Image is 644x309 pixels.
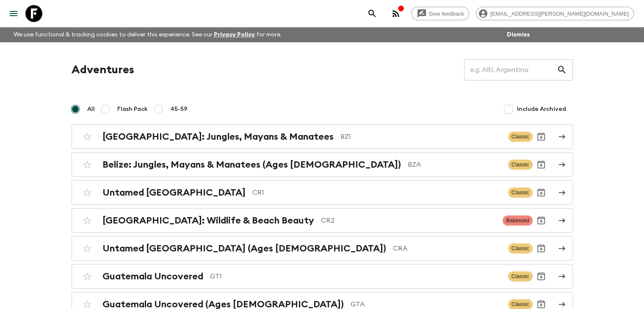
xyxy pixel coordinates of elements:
a: Untamed [GEOGRAPHIC_DATA]CR1ClassicArchive [72,180,573,205]
p: BZ1 [340,132,501,142]
h1: Adventures [72,61,134,78]
h2: [GEOGRAPHIC_DATA]: Jungles, Mayans & Manatees [102,131,334,142]
p: CRA [393,243,501,254]
a: Untamed [GEOGRAPHIC_DATA] (Ages [DEMOGRAPHIC_DATA])CRAClassicArchive [72,236,573,261]
h2: Guatemala Uncovered [102,271,203,282]
span: All [87,105,95,113]
h2: Untamed [GEOGRAPHIC_DATA] [102,187,246,198]
button: Archive [533,156,550,173]
button: Archive [533,240,550,257]
a: Give feedback [411,7,469,20]
span: Give feedback [424,11,469,17]
button: Dismiss [505,29,532,41]
div: [EMAIL_ADDRESS][PERSON_NAME][DOMAIN_NAME] [476,7,634,20]
h2: Untamed [GEOGRAPHIC_DATA] (Ages [DEMOGRAPHIC_DATA]) [102,243,386,254]
p: We use functional & tracking cookies to deliver this experience. See our for more. [10,27,285,42]
button: Archive [533,212,550,229]
span: [EMAIL_ADDRESS][PERSON_NAME][DOMAIN_NAME] [486,11,633,17]
a: Guatemala UncoveredGT1ClassicArchive [72,264,573,289]
span: Classic [508,243,533,254]
button: menu [5,5,22,22]
input: e.g. AR1, Argentina [464,58,557,82]
span: Classic [508,188,533,198]
a: [GEOGRAPHIC_DATA]: Wildlife & Beach BeautyCR2BalancedArchive [72,208,573,233]
span: Flash Pack [117,105,148,113]
button: Archive [533,268,550,285]
span: Classic [508,132,533,142]
button: Archive [533,128,550,145]
span: Classic [508,271,533,281]
button: Archive [533,184,550,201]
p: BZA [408,160,501,170]
span: Include Archived [517,105,566,113]
a: [GEOGRAPHIC_DATA]: Jungles, Mayans & ManateesBZ1ClassicArchive [72,124,573,149]
span: 45-59 [170,105,188,113]
a: Belize: Jungles, Mayans & Manatees (Ages [DEMOGRAPHIC_DATA])BZAClassicArchive [72,152,573,177]
p: CR1 [252,188,501,198]
p: GT1 [210,271,501,281]
p: CR2 [321,215,496,226]
h2: Belize: Jungles, Mayans & Manatees (Ages [DEMOGRAPHIC_DATA]) [102,159,401,170]
a: Privacy Policy [214,32,255,38]
button: search adventures [364,5,381,22]
span: Balanced [503,215,532,226]
h2: [GEOGRAPHIC_DATA]: Wildlife & Beach Beauty [102,215,314,226]
span: Classic [508,160,533,170]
